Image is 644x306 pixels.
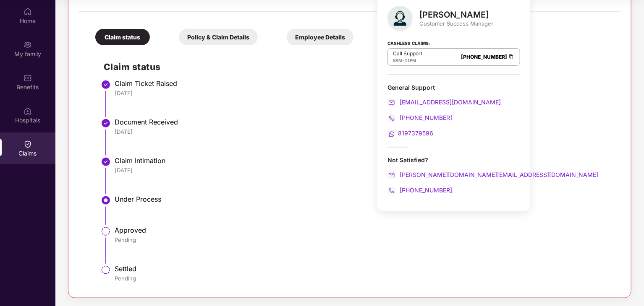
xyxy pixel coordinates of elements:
img: svg+xml;base64,PHN2ZyBpZD0iQmVuZWZpdHMiIHhtbG5zPSJodHRwOi8vd3d3LnczLm9yZy8yMDAwL3N2ZyIgd2lkdGg9Ij... [24,74,32,82]
span: [PHONE_NUMBER] [398,114,452,121]
img: svg+xml;base64,PHN2ZyB3aWR0aD0iMjAiIGhlaWdodD0iMjAiIHZpZXdCb3g9IjAgMCAyMCAyMCIgZmlsbD0ibm9uZSIgeG... [24,41,32,49]
div: Not Satisfied? [387,156,520,164]
div: General Support [387,83,520,91]
img: svg+xml;base64,PHN2ZyBpZD0iU3RlcC1QZW5kaW5nLTMyeDMyIiB4bWxucz0iaHR0cDovL3d3dy53My5vcmcvMjAwMC9zdm... [101,265,111,275]
img: svg+xml;base64,PHN2ZyBpZD0iU3RlcC1QZW5kaW5nLTMyeDMyIiB4bWxucz0iaHR0cDovL3d3dy53My5vcmcvMjAwMC9zdm... [101,226,111,236]
img: svg+xml;base64,PHN2ZyB4bWxucz0iaHR0cDovL3d3dy53My5vcmcvMjAwMC9zdmciIHhtbG5zOnhsaW5rPSJodHRwOi8vd3... [387,6,413,31]
img: svg+xml;base64,PHN2ZyB4bWxucz0iaHR0cDovL3d3dy53My5vcmcvMjAwMC9zdmciIHdpZHRoPSIyMCIgaGVpZ2h0PSIyMC... [387,130,396,138]
a: 8197379596 [387,130,433,137]
img: Clipboard Icon [508,53,515,60]
div: Claim status [95,29,150,45]
span: 8AM [393,58,402,63]
img: svg+xml;base64,PHN2ZyBpZD0iQ2xhaW0iIHhtbG5zPSJodHRwOi8vd3d3LnczLm9yZy8yMDAwL3N2ZyIgd2lkdGg9IjIwIi... [24,140,32,148]
span: [PHONE_NUMBER] [398,187,452,194]
span: [PERSON_NAME][DOMAIN_NAME][EMAIL_ADDRESS][DOMAIN_NAME] [398,171,598,178]
a: [PHONE_NUMBER] [387,114,452,121]
div: Employee Details [287,29,353,45]
div: [DATE] [115,128,613,135]
div: [PERSON_NAME] [419,10,493,20]
a: [PHONE_NUMBER] [387,187,452,194]
img: svg+xml;base64,PHN2ZyBpZD0iSG9zcGl0YWxzIiB4bWxucz0iaHR0cDovL3d3dy53My5vcmcvMjAwMC9zdmciIHdpZHRoPS... [24,107,32,115]
div: Not Satisfied? [387,156,520,195]
div: - [393,57,422,64]
img: svg+xml;base64,PHN2ZyBpZD0iU3RlcC1BY3RpdmUtMzJ4MzIiIHhtbG5zPSJodHRwOi8vd3d3LnczLm9yZy8yMDAwL3N2Zy... [101,195,111,205]
div: [DATE] [115,166,613,174]
img: svg+xml;base64,PHN2ZyB4bWxucz0iaHR0cDovL3d3dy53My5vcmcvMjAwMC9zdmciIHdpZHRoPSIyMCIgaGVpZ2h0PSIyMC... [387,99,396,107]
div: Under Process [115,195,613,203]
a: [PHONE_NUMBER] [461,54,507,60]
div: Claim Intimation [115,156,613,165]
span: 8197379596 [398,130,433,137]
img: svg+xml;base64,PHN2ZyBpZD0iU3RlcC1Eb25lLTMyeDMyIiB4bWxucz0iaHR0cDovL3d3dy53My5vcmcvMjAwMC9zdmciIH... [101,118,111,128]
img: svg+xml;base64,PHN2ZyB4bWxucz0iaHR0cDovL3d3dy53My5vcmcvMjAwMC9zdmciIHdpZHRoPSIyMCIgaGVpZ2h0PSIyMC... [387,114,396,122]
img: svg+xml;base64,PHN2ZyB4bWxucz0iaHR0cDovL3d3dy53My5vcmcvMjAwMC9zdmciIHdpZHRoPSIyMCIgaGVpZ2h0PSIyMC... [387,187,396,195]
div: Policy & Claim Details [179,29,258,45]
img: svg+xml;base64,PHN2ZyB4bWxucz0iaHR0cDovL3d3dy53My5vcmcvMjAwMC9zdmciIHdpZHRoPSIyMCIgaGVpZ2h0PSIyMC... [387,171,396,179]
div: General Support [387,83,520,138]
a: [EMAIL_ADDRESS][DOMAIN_NAME] [387,99,501,106]
div: Pending [115,236,613,244]
div: Approved [115,226,613,234]
div: [DATE] [115,89,613,97]
a: [PERSON_NAME][DOMAIN_NAME][EMAIL_ADDRESS][DOMAIN_NAME] [387,171,598,178]
div: Claim Ticket Raised [115,79,613,88]
div: Settled [115,265,613,273]
p: Call Support [393,50,422,57]
img: svg+xml;base64,PHN2ZyBpZD0iU3RlcC1Eb25lLTMyeDMyIiB4bWxucz0iaHR0cDovL3d3dy53My5vcmcvMjAwMC9zdmciIH... [101,80,111,90]
div: Pending [115,275,613,282]
div: Document Received [115,118,613,126]
img: svg+xml;base64,PHN2ZyBpZD0iSG9tZSIgeG1sbnM9Imh0dHA6Ly93d3cudzMub3JnLzIwMDAvc3ZnIiB3aWR0aD0iMjAiIG... [24,8,32,16]
span: [EMAIL_ADDRESS][DOMAIN_NAME] [398,99,501,106]
h2: Claim status [104,60,613,74]
img: svg+xml;base64,PHN2ZyBpZD0iU3RlcC1Eb25lLTMyeDMyIiB4bWxucz0iaHR0cDovL3d3dy53My5vcmcvMjAwMC9zdmciIH... [101,157,111,167]
strong: Cashless Claims: [387,38,430,47]
span: 11PM [405,58,416,63]
div: Customer Success Manager [419,20,493,27]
